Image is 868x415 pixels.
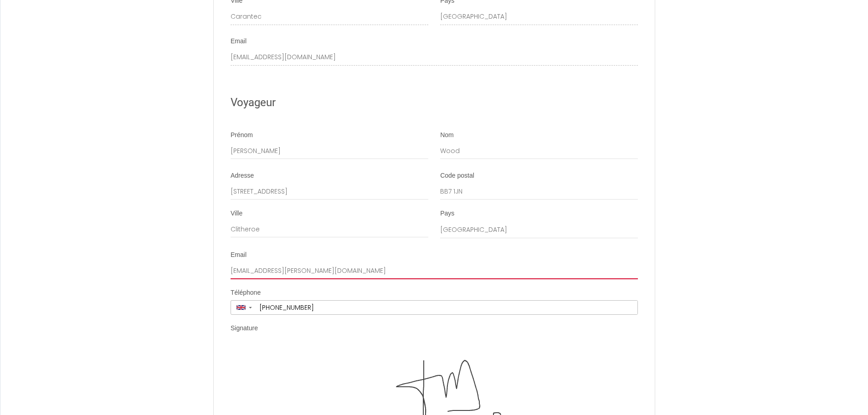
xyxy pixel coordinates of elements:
[231,171,254,180] label: Adresse
[231,288,261,297] label: Téléphone
[231,209,242,218] label: Ville
[231,37,247,46] label: Email
[440,171,474,180] label: Code postal
[440,209,454,218] label: Pays
[231,131,253,140] label: Prénom
[231,251,247,260] label: Email
[256,301,637,314] input: +44 7400 123456
[248,306,253,309] span: ▼
[440,131,454,140] label: Nom
[231,324,258,333] label: Signature
[231,94,638,112] h2: Voyageur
